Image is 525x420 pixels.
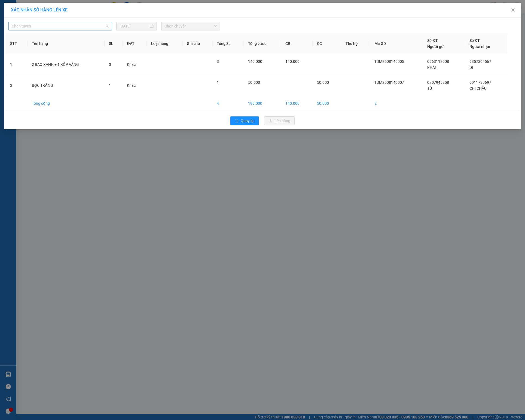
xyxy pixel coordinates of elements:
td: 2 [6,75,28,96]
td: Khác [123,75,146,96]
th: Tổng SL [212,33,244,54]
td: BỌC TRẮNG [28,75,105,96]
th: Mã GD [370,33,423,54]
span: Chọn chuyến [164,22,216,30]
span: rollback [235,119,239,123]
span: 0357304567 [469,59,491,64]
span: Người nhận [469,44,490,49]
span: 0911739697 [469,80,491,85]
button: rollbackQuay lại [230,116,259,125]
span: 1 [109,83,111,88]
span: TÚ [427,86,432,91]
span: 3 [217,59,219,64]
th: SL [105,33,123,54]
th: ĐVT [123,33,146,54]
td: 2 BAO XANH + 1 XỐP VÀNG [28,54,105,75]
td: 4 [212,96,244,111]
td: 50.000 [313,96,341,111]
th: Loại hàng [147,33,182,54]
td: 2 [370,96,423,111]
th: Ghi chú [182,33,212,54]
span: close [511,8,515,12]
span: 0963118008 [427,59,449,64]
span: Người gửi [427,44,445,49]
td: 1 [6,54,28,75]
span: 1 [217,80,219,85]
th: Thu hộ [341,33,370,54]
span: Chọn tuyến [12,22,109,30]
td: 190.000 [244,96,281,111]
span: Quay lại [241,118,254,124]
input: 15/08/2025 [120,23,149,29]
span: 3 [109,62,111,67]
span: TDM2508140007 [374,80,404,85]
td: Tổng cộng [28,96,105,111]
span: CHI CHÂU [469,86,487,91]
th: STT [6,33,28,54]
th: CC [313,33,341,54]
span: XÁC NHẬN SỐ HÀNG LÊN XE [11,7,68,13]
span: 0707945858 [427,80,449,85]
button: uploadLên hàng [264,116,295,125]
td: Khác [123,54,146,75]
span: 50.000 [248,80,260,85]
td: 140.000 [281,96,313,111]
th: Tên hàng [28,33,105,54]
span: Số ĐT [427,38,438,43]
span: 50.000 [317,80,329,85]
span: 140.000 [285,59,300,64]
span: 140.000 [248,59,262,64]
button: Close [505,3,521,18]
span: Số ĐT [469,38,480,43]
span: TDM2508140005 [374,59,404,64]
th: Tổng cước [244,33,281,54]
span: PHÁT [427,65,437,70]
th: CR [281,33,313,54]
span: DI [469,65,473,70]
